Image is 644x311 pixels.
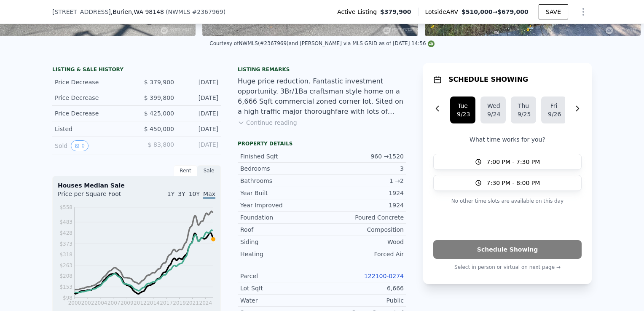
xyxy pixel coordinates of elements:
[240,213,322,222] div: Foundation
[174,165,197,176] div: Rent
[181,140,218,151] div: [DATE]
[181,125,218,133] div: [DATE]
[487,102,499,110] div: Wed
[487,158,540,166] span: 7:00 PM - 7:30 PM
[168,8,190,15] span: NWMLS
[238,118,297,127] button: Continue reading
[166,8,225,16] div: ( )
[433,154,582,170] button: 7:00 PM - 7:30 PM
[238,66,406,73] div: Listing remarks
[59,219,72,225] tspan: $483
[322,201,404,209] div: 1924
[173,300,186,306] tspan: 2019
[541,97,566,123] button: Fri9/26
[186,300,199,306] tspan: 2021
[55,94,130,102] div: Price Decrease
[121,300,134,306] tspan: 2009
[160,300,173,306] tspan: 2017
[144,94,174,101] span: $ 399,800
[575,3,592,20] button: Show Options
[433,262,582,272] p: Select in person or virtual on next page →
[107,300,121,306] tspan: 2007
[322,238,404,246] div: Wood
[240,296,322,305] div: Water
[134,300,147,306] tspan: 2012
[132,8,164,15] span: , WA 98148
[487,110,499,118] div: 9/24
[71,140,89,151] button: View historical data
[240,238,322,246] div: Siding
[148,141,174,148] span: $ 83,800
[487,179,540,187] span: 7:30 PM - 8:00 PM
[462,8,493,15] span: $510,000
[59,204,72,210] tspan: $558
[181,94,218,102] div: [DATE]
[189,190,200,197] span: 10Y
[322,189,404,197] div: 1924
[425,8,462,16] span: Lotside ARV
[539,4,568,19] button: SAVE
[144,126,174,132] span: $ 450,000
[144,110,174,117] span: $ 425,000
[240,164,322,173] div: Bedrooms
[240,177,322,185] div: Bathrooms
[55,109,130,118] div: Price Decrease
[240,201,322,209] div: Year Improved
[181,78,218,86] div: [DATE]
[55,125,130,133] div: Listed
[462,8,529,16] span: →
[480,97,506,123] button: Wed9/24
[181,109,218,118] div: [DATE]
[322,225,404,234] div: Composition
[203,190,215,199] span: Max
[144,79,174,86] span: $ 379,900
[240,225,322,234] div: Roof
[433,135,582,144] p: What time works for you?
[322,177,404,185] div: 1 → 2
[322,250,404,258] div: Forced Air
[364,273,404,279] a: 122100-0274
[52,8,111,16] span: [STREET_ADDRESS]
[52,66,221,75] div: LISTING & SALE HISTORY
[322,296,404,305] div: Public
[240,250,322,258] div: Heating
[199,300,212,306] tspan: 2024
[197,165,221,176] div: Sale
[457,110,469,118] div: 9/23
[433,240,582,259] button: Schedule Showing
[167,190,174,197] span: 1Y
[55,140,130,151] div: Sold
[240,272,322,280] div: Parcel
[58,190,137,203] div: Price per Square Foot
[380,8,411,16] span: $379,900
[192,8,223,15] span: # 2367969
[238,76,406,117] div: Huge price reduction. Fantastic investment opportunity. 3Br/1Ba craftsman style home on a 6,666 S...
[59,273,72,279] tspan: $208
[68,300,81,306] tspan: 2000
[59,252,72,257] tspan: $318
[322,213,404,222] div: Poured Concrete
[59,263,72,268] tspan: $263
[240,284,322,292] div: Lot Sqft
[337,8,380,16] span: Active Listing
[147,300,160,306] tspan: 2014
[240,152,322,161] div: Finished Sqft
[433,196,582,206] p: No other time slots are available on this day
[94,300,107,306] tspan: 2004
[59,241,72,247] tspan: $373
[433,175,582,191] button: 7:30 PM - 8:00 PM
[428,40,435,47] img: NWMLS Logo
[448,75,528,85] h1: SCHEDULE SHOWING
[497,8,529,15] span: $679,000
[59,284,72,290] tspan: $153
[178,190,185,197] span: 3Y
[322,284,404,292] div: 6,666
[450,97,475,123] button: Tue9/23
[548,102,560,110] div: Fri
[59,230,72,236] tspan: $428
[81,300,94,306] tspan: 2002
[457,102,469,110] div: Tue
[63,295,72,301] tspan: $98
[518,110,529,118] div: 9/25
[511,97,536,123] button: Thu9/25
